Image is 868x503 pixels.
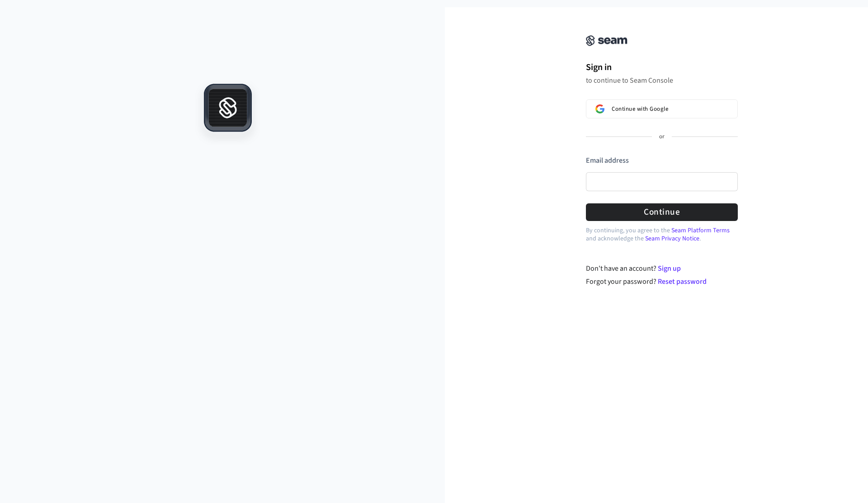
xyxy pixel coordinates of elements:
[671,226,730,235] a: Seam Platform Terms
[586,99,738,118] button: Sign in with GoogleContinue with Google
[586,155,629,165] label: Email address
[586,76,738,85] p: to continue to Seam Console
[586,203,738,221] button: Continue
[658,277,707,287] a: Reset password
[659,133,665,141] p: or
[595,104,604,113] img: Sign in with Google
[586,61,738,74] h1: Sign in
[586,263,738,274] div: Don't have an account?
[586,35,627,46] img: Seam Console
[612,105,668,113] span: Continue with Google
[645,234,699,243] a: Seam Privacy Notice
[586,276,738,287] div: Forgot your password?
[658,263,681,273] a: Sign up
[586,226,738,243] p: By continuing, you agree to the and acknowledge the .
